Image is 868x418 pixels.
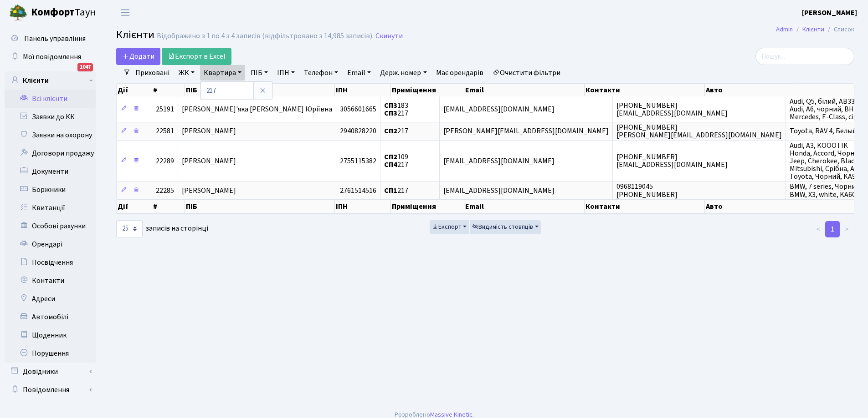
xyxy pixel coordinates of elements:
a: Договори продажу [5,144,96,162]
span: 183 217 [384,101,408,118]
li: Список [824,25,854,35]
span: 217 [384,186,408,196]
b: СП2 [384,126,397,136]
th: Email [464,84,585,96]
span: 2940828220 [340,126,376,136]
a: Заявки до КК [5,108,96,126]
button: Переключити навігацію [114,5,137,20]
span: 2761514516 [340,186,376,196]
span: Експорт [432,222,462,232]
button: Експорт [430,220,469,234]
a: Контакти [5,272,96,290]
a: Щоденник [5,326,96,344]
span: [EMAIL_ADDRESS][DOMAIN_NAME] [443,156,555,166]
b: СП1 [384,186,397,196]
span: 25191 [156,104,174,114]
a: Порушення [5,344,96,363]
a: Додати [116,48,160,65]
a: Мої повідомлення1047 [5,48,96,66]
th: ПІБ [185,200,335,213]
span: 0968119045 [PHONE_NUMBER] [616,182,678,200]
span: 217 [384,126,408,136]
a: Особові рахунки [5,217,96,235]
span: [PERSON_NAME] [182,126,236,136]
div: 1047 [77,63,93,71]
a: Експорт в Excel [162,48,231,65]
th: # [152,200,185,213]
a: Квартира [200,65,245,81]
div: Відображено з 1 по 4 з 4 записів (відфільтровано з 14,985 записів). [157,32,374,40]
span: 109 217 [384,152,408,170]
b: Комфорт [31,5,75,20]
th: ІПН [335,200,391,213]
span: [PERSON_NAME][EMAIL_ADDRESS][DOMAIN_NAME] [443,126,609,136]
span: [EMAIL_ADDRESS][DOMAIN_NAME] [443,104,555,114]
a: Документи [5,162,96,181]
th: ПІБ [185,84,335,96]
th: Дії [117,200,152,213]
a: Клієнти [802,25,824,34]
span: Додати [122,51,154,61]
a: Посвідчення [5,253,96,272]
th: Контакти [585,200,705,213]
a: Приховані [132,65,173,81]
th: Контакти [585,84,705,96]
span: [PHONE_NUMBER] [PERSON_NAME][EMAIL_ADDRESS][DOMAIN_NAME] [616,122,782,140]
a: ПІБ [247,65,272,81]
span: Панель управління [24,34,86,44]
a: Скинути [375,32,403,40]
th: Приміщення [391,84,464,96]
a: Admin [776,25,793,34]
a: ІПН [273,65,298,81]
span: [PERSON_NAME]'яка [PERSON_NAME] Юріївна [182,104,332,114]
span: Мої повідомлення [23,52,81,62]
a: Очистити фільтри [489,65,564,81]
a: Орендарі [5,235,96,253]
span: [PERSON_NAME] [182,156,236,166]
span: Таун [31,5,96,20]
span: Клієнти [116,27,154,43]
a: Держ. номер [376,65,430,81]
span: [EMAIL_ADDRESS][DOMAIN_NAME] [443,186,555,196]
b: СП3 [384,101,397,111]
th: Дії [117,84,152,96]
span: 3056601665 [340,104,376,114]
a: Клієнти [5,71,96,90]
a: Всі клієнти [5,90,96,108]
a: Довідники [5,363,96,381]
a: Панель управління [5,30,96,48]
a: 1 [825,221,840,237]
b: СП2 [384,152,397,162]
b: СП4 [384,160,397,170]
span: 22581 [156,126,174,136]
span: [PERSON_NAME] [182,186,236,196]
a: Email [344,65,375,81]
span: 22285 [156,186,174,196]
input: Пошук... [755,48,854,65]
img: logo.png [9,4,27,22]
button: Видимість стовпців [470,220,541,234]
b: СП3 [384,108,397,118]
a: Боржники [5,181,96,199]
a: Телефон [300,65,342,81]
select: записів на сторінці [116,220,143,237]
th: Авто [705,84,854,96]
span: [PHONE_NUMBER] [EMAIL_ADDRESS][DOMAIN_NAME] [616,152,728,170]
a: Адреси [5,290,96,308]
th: # [152,84,185,96]
span: 22289 [156,156,174,166]
th: ІПН [335,84,391,96]
a: Квитанції [5,199,96,217]
th: Авто [705,200,854,213]
span: 2755115382 [340,156,376,166]
a: Повідомлення [5,381,96,399]
th: Приміщення [391,200,464,213]
label: записів на сторінці [116,220,208,237]
a: ЖК [175,65,198,81]
nav: breadcrumb [762,20,868,39]
a: Автомобілі [5,308,96,326]
a: [PERSON_NAME] [802,7,857,18]
span: Видимість стовпців [472,222,533,232]
th: Email [464,200,585,213]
